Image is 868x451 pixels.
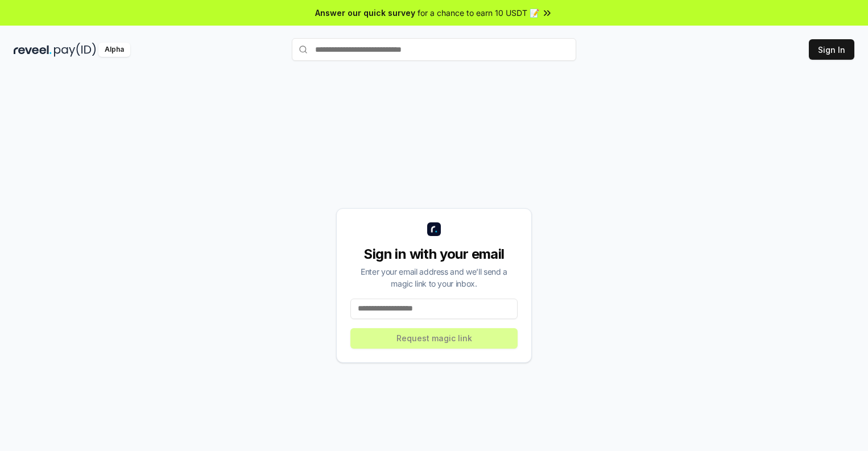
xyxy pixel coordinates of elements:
[350,266,518,289] div: Enter your email address and we’ll send a magic link to your inbox.
[54,43,96,57] img: pay_id
[14,43,52,57] img: reveel_dark
[98,43,130,57] div: Alpha
[315,7,415,19] span: Answer our quick survey
[809,39,854,60] button: Sign In
[427,222,441,236] img: logo_small
[350,245,518,263] div: Sign in with your email
[418,7,539,19] span: for a chance to earn 10 USDT 📝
